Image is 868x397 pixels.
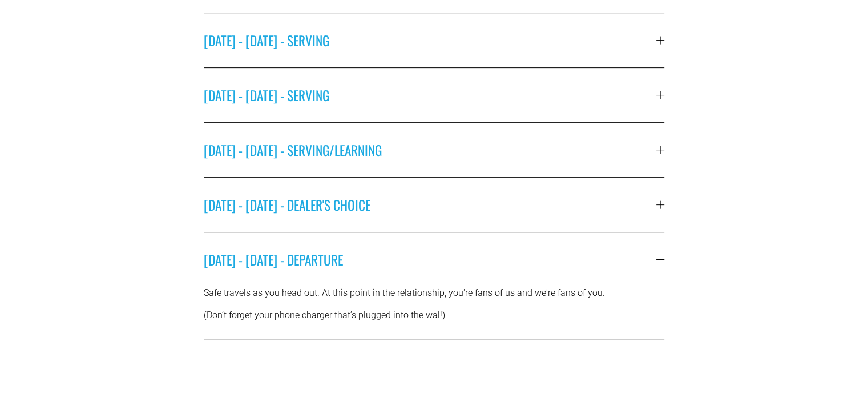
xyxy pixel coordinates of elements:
span: [DATE] - [DATE] - DEPARTURE [204,250,657,270]
button: [DATE] - [DATE] - DEPARTURE [204,232,665,287]
div: [DATE] - [DATE] - DEPARTURE [204,287,665,339]
span: [DATE] - [DATE] - SERVING [204,85,657,105]
p: (Don’t forget your phone charger that’s plugged into the wal!) [204,309,665,322]
button: [DATE] - [DATE] - SERVING [204,68,665,122]
button: [DATE] - [DATE] - DEALER'S CHOICE [204,178,665,232]
span: [DATE] - [DATE] - DEALER'S CHOICE [204,195,657,215]
span: [DATE] - [DATE] - SERVING [204,30,657,50]
p: Safe travels as you head out. At this point in the relationship, you're fans of us and we're fans... [204,287,665,299]
span: [DATE] - [DATE] - SERVING/LEARNING [204,140,657,160]
button: [DATE] - [DATE] - SERVING [204,13,665,67]
button: [DATE] - [DATE] - SERVING/LEARNING [204,123,665,177]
